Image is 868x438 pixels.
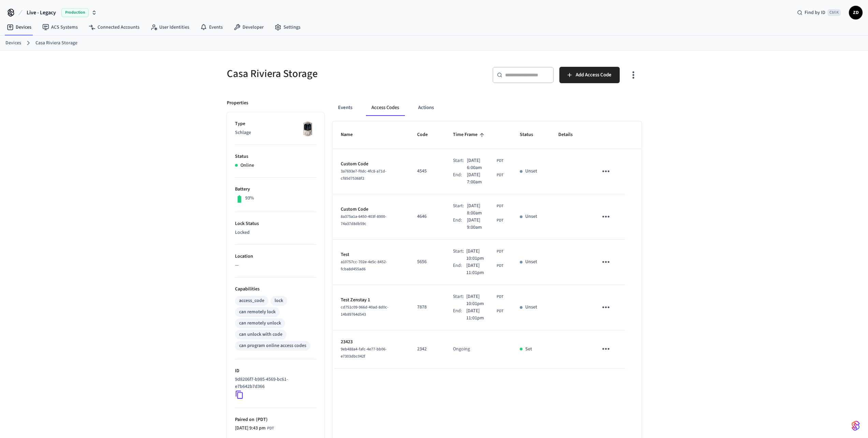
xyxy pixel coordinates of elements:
[852,420,860,431] img: SeamLogoGradient.69752ec5.svg
[497,158,503,164] span: PDT
[467,202,496,217] span: [DATE] 8:00am
[341,259,387,272] span: a10757cc-702e-4e5c-8452-fcba8d455ad6
[453,157,467,171] div: Start:
[466,262,504,276] div: PST8PDT
[466,307,504,322] div: PST8PDT
[239,331,282,338] div: can unlock with code
[227,100,248,107] p: Properties
[497,248,503,255] span: PDT
[850,6,862,19] span: ZD
[558,130,582,140] span: Details
[341,297,401,304] p: Test Zenstay 1
[525,304,537,311] p: Unset
[467,171,504,186] div: PST8PDT
[453,248,466,262] div: Start:
[235,425,266,432] span: [DATE] 9:43 pm
[417,213,437,220] p: 4646
[267,425,274,432] span: PDT
[341,161,401,168] p: Custom Code
[417,130,437,140] span: Code
[341,130,362,140] span: Name
[341,206,401,213] p: Custom Code
[235,229,316,236] p: Locked
[37,21,83,33] a: ACS Systems
[467,217,504,231] div: PST8PDT
[467,171,496,186] span: [DATE] 7:00am
[341,251,401,258] p: Test
[299,120,316,137] img: Schlage Sense Smart Deadbolt with Camelot Trim, Front
[341,338,401,346] p: 23423
[235,120,316,127] p: Type
[195,21,228,33] a: Events
[520,130,542,140] span: Status
[467,157,504,171] div: PST8PDT
[5,40,21,47] a: Devices
[341,304,388,317] span: cd751c09-966d-40ad-8d0c-14b89764d543
[466,307,496,322] span: [DATE] 11:01pm
[341,168,386,181] span: 3a7693e7-f0dc-4fc8-a71d-cf85d75368f2
[333,121,642,368] table: sticky table
[497,172,503,178] span: PDT
[467,217,496,231] span: [DATE] 9:00am
[525,168,537,175] p: Unset
[235,286,316,293] p: Capabilities
[1,21,37,33] a: Devices
[466,262,496,276] span: [DATE] 11:01pm
[235,425,274,432] div: PST8PDT
[235,416,316,423] p: Paired on
[497,217,503,224] span: PDT
[333,100,642,116] div: ant example
[235,153,316,160] p: Status
[35,40,77,47] a: Casa Riviera Storage
[413,100,439,116] button: Actions
[61,8,89,17] span: Production
[366,100,404,116] button: Access Codes
[275,297,283,304] div: lock
[497,203,503,209] span: PDT
[467,202,504,217] div: PST8PDT
[525,213,537,220] p: Unset
[341,346,387,359] span: 9eb488a4-fafc-4e77-bb06-e7303dbc042f
[453,130,486,140] span: Time Frame
[525,258,537,266] p: Unset
[417,168,437,175] p: 4545
[239,297,264,304] div: access_code
[559,67,620,83] button: Add Access Code
[417,258,437,266] p: 5656
[849,6,863,19] button: ZD
[235,367,316,375] p: ID
[453,293,466,307] div: Start:
[792,6,846,19] div: Find by IDCtrl K
[27,9,56,17] span: Live - Legacy
[245,195,254,202] p: 93%
[235,253,316,260] p: Location
[417,346,437,353] p: 2342
[497,308,503,314] span: PDT
[83,21,145,33] a: Connected Accounts
[525,346,532,353] p: Set
[445,330,512,368] td: Ongoing
[497,263,503,269] span: PDT
[227,67,430,81] h5: Casa Riviera Storage
[453,307,466,322] div: End:
[453,171,467,186] div: End:
[466,293,504,307] div: PST8PDT
[497,294,503,300] span: PDT
[827,9,841,16] span: Ctrl K
[453,217,467,231] div: End:
[417,304,437,311] p: 7878
[466,248,496,262] span: [DATE] 10:01pm
[466,248,504,262] div: PST8PDT
[466,293,496,307] span: [DATE] 10:01pm
[235,186,316,193] p: Battery
[239,342,306,349] div: can program online access codes
[341,214,386,227] span: 8a375a1a-6450-403f-8900-74a37d8db59c
[228,21,269,33] a: Developer
[805,9,825,16] span: Find by ID
[333,100,358,116] button: Events
[239,320,281,327] div: can remotely unlock
[145,21,195,33] a: User Identities
[235,220,316,227] p: Lock Status
[453,262,466,276] div: End:
[453,202,467,217] div: Start:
